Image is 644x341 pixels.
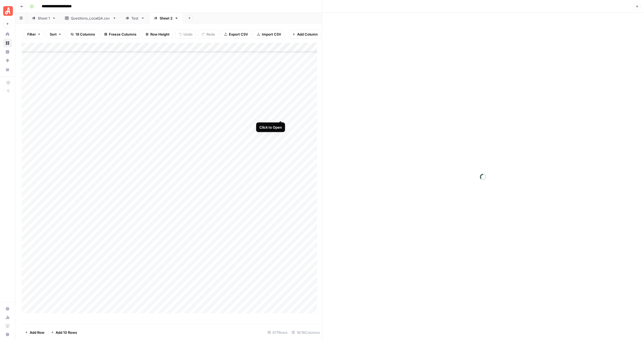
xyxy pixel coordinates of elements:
[3,65,12,74] a: Your Data
[3,30,12,39] a: Home
[175,30,196,39] button: Undo
[142,30,173,39] button: Row Height
[109,32,136,37] span: Freeze Columns
[71,16,110,21] div: Questions_LocalQA.csv
[160,16,172,21] div: Sheet 2
[266,328,290,337] div: 677 Rows
[262,32,281,37] span: Import CSV
[3,39,12,47] a: Browse
[22,328,48,337] button: Add Row
[3,313,12,322] a: Usage
[3,4,12,18] button: Workspace: Angi
[198,30,218,39] button: Redo
[48,328,80,337] button: Add 10 Rows
[24,30,44,39] button: Filter
[183,32,193,37] span: Undo
[3,330,12,339] button: Help + Support
[38,16,50,21] div: Sheet 1
[3,322,12,330] a: Learning Hub
[229,32,248,37] span: Export CSV
[3,6,13,16] img: Angi Logo
[206,32,215,37] span: Redo
[150,32,170,37] span: Row Height
[27,32,36,37] span: Filter
[3,48,12,56] a: Insights
[221,30,251,39] button: Export CSV
[121,13,149,24] a: Test
[131,16,139,21] div: Test
[56,330,77,335] span: Add 10 Rows
[101,30,140,39] button: Freeze Columns
[60,13,121,24] a: Questions_LocalQA.csv
[254,30,285,39] button: Import CSV
[50,32,57,37] span: Sort
[67,30,98,39] button: 18 Columns
[290,328,322,337] div: 18/18 Columns
[30,330,44,335] span: Add Row
[27,13,60,24] a: Sheet 1
[75,32,95,37] span: 18 Columns
[3,305,12,313] a: Settings
[149,13,183,24] a: Sheet 2
[3,56,12,65] a: Opportunities
[46,30,65,39] button: Sort
[297,32,318,37] span: Add Column
[289,30,321,39] button: Add Column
